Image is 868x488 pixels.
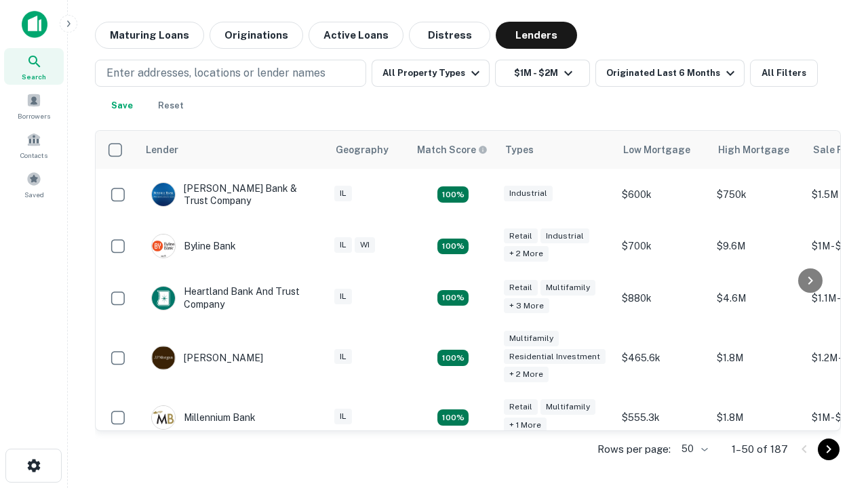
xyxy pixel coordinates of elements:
div: Geography [336,142,389,158]
div: + 2 more [504,367,549,382]
div: [PERSON_NAME] [151,346,263,370]
div: Heartland Bank And Trust Company [151,285,314,310]
span: Saved [24,189,44,200]
button: All Filters [750,60,818,87]
div: WI [355,237,375,253]
td: $600k [615,169,710,220]
img: picture [152,287,175,310]
button: Active Loans [309,22,403,49]
div: Matching Properties: 27, hasApolloMatch: undefined [437,350,469,366]
td: $465.6k [615,324,710,392]
td: $555.3k [615,392,710,443]
p: Enter addresses, locations or lender names [106,65,325,81]
button: Save your search to get updates of matches that match your search criteria. [100,92,144,119]
div: Matching Properties: 19, hasApolloMatch: undefined [437,290,469,306]
div: 50 [676,439,710,459]
div: Capitalize uses an advanced AI algorithm to match your search with the best lender. The match sco... [417,142,488,157]
th: Geography [328,131,409,169]
div: + 2 more [504,246,549,262]
button: Enter addresses, locations or lender names [95,60,366,87]
th: Lender [138,131,328,169]
div: + 3 more [504,298,549,314]
iframe: Chat Widget [800,380,868,445]
button: Distress [409,22,490,49]
img: picture [152,183,175,206]
h6: Match Score [417,142,485,157]
p: 1–50 of 187 [732,441,788,457]
div: IL [334,409,352,424]
img: picture [152,346,175,369]
div: Matching Properties: 20, hasApolloMatch: undefined [437,239,469,255]
div: Industrial [540,228,589,244]
td: $1.8M [710,324,805,392]
div: Multifamily [540,399,595,415]
span: Search [22,71,46,82]
td: $750k [710,169,805,220]
div: IL [334,349,352,365]
div: Types [505,142,534,158]
a: Saved [4,166,64,203]
td: $700k [615,220,710,272]
div: Byline Bank [151,234,236,258]
button: $1M - $2M [495,60,590,87]
div: Matching Properties: 28, hasApolloMatch: undefined [437,186,469,203]
th: High Mortgage [710,131,805,169]
div: High Mortgage [718,142,789,158]
div: Originated Last 6 Months [606,65,738,81]
button: Lenders [496,22,577,49]
button: Maturing Loans [95,22,204,49]
td: $4.6M [710,272,805,323]
div: Millennium Bank [151,405,256,430]
th: Low Mortgage [615,131,710,169]
button: Originations [210,22,303,49]
a: Search [4,48,64,85]
div: IL [334,186,352,201]
div: Low Mortgage [623,142,690,158]
div: Retail [504,228,538,244]
a: Borrowers [4,87,64,124]
div: Multifamily [504,331,559,346]
p: Rows per page: [597,441,671,457]
td: $1.8M [710,392,805,443]
button: All Property Types [372,60,490,87]
td: $9.6M [710,220,805,272]
div: Industrial [504,186,553,201]
div: Residential Investment [504,349,606,365]
div: + 1 more [504,418,547,433]
img: capitalize-icon.png [22,11,47,38]
div: Retail [504,280,538,296]
button: Go to next page [818,439,840,460]
div: IL [334,289,352,304]
th: Types [497,131,615,169]
button: Reset [149,92,193,119]
img: picture [152,406,175,429]
a: Contacts [4,127,64,163]
span: Contacts [20,150,47,161]
div: Retail [504,399,538,415]
th: Capitalize uses an advanced AI algorithm to match your search with the best lender. The match sco... [409,131,497,169]
span: Borrowers [18,110,50,121]
div: Lender [146,142,178,158]
div: Matching Properties: 16, hasApolloMatch: undefined [437,409,469,426]
td: $880k [615,272,710,323]
div: [PERSON_NAME] Bank & Trust Company [151,182,314,207]
button: Originated Last 6 Months [595,60,745,87]
img: picture [152,235,175,258]
div: Multifamily [540,280,595,296]
div: IL [334,237,352,253]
